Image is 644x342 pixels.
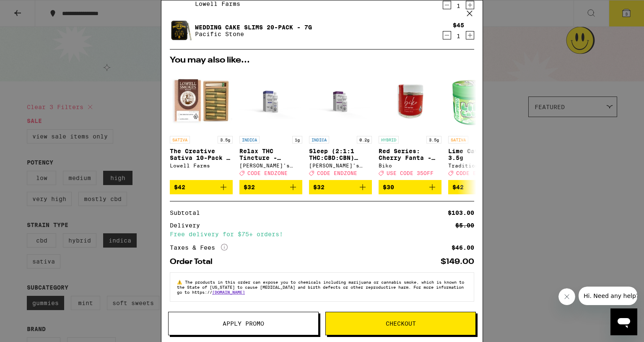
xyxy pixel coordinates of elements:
[223,321,264,326] span: Apply Promo
[379,148,441,161] p: Red Series: Cherry Fanta - 3.5g
[247,170,288,176] span: CODE ENDZONE
[455,222,474,228] div: $5.00
[170,210,206,216] div: Subtotal
[170,180,233,194] button: Add to bag
[453,3,464,9] div: 1
[379,69,441,180] a: Open page for Red Series: Cherry Fanta - 3.5g from Biko
[170,163,233,168] div: Lowell Farms
[170,19,193,42] img: Wedding Cake Slims 20-Pack - 7g
[448,210,474,216] div: $103.00
[448,69,511,132] img: Traditional - Lime Caviar - 3.5g
[448,163,511,168] div: Traditional
[170,258,218,266] div: Order Total
[379,136,399,144] p: HYBRID
[170,231,474,237] div: Free delivery for $75+ orders!
[177,279,185,285] span: ⚠️
[239,148,302,161] p: Relax THC Tincture - 1000mg
[174,184,185,191] span: $42
[170,69,233,132] img: Lowell Farms - The Creative Sativa 10-Pack - 3.5g
[309,148,372,161] p: Sleep (2:1:1 THC:CBD:CBN) Tincture - 200mg
[383,184,394,191] span: $30
[309,180,372,194] button: Add to bag
[239,180,302,194] button: Add to bag
[309,69,372,132] img: Mary's Medicinals - Sleep (2:1:1 THC:CBD:CBN) Tincture - 200mg
[239,69,302,132] img: Mary's Medicinals - Relax THC Tincture - 1000mg
[441,258,474,266] div: $149.00
[170,69,233,180] a: Open page for The Creative Sativa 10-Pack - 3.5g from Lowell Farms
[610,308,637,335] iframe: Button to launch messaging window
[309,136,329,144] p: INDICA
[456,170,496,176] span: CODE ENDZONE
[452,184,464,191] span: $42
[195,31,312,37] p: Pacific Stone
[379,163,441,168] div: Biko
[170,244,228,251] div: Taxes & Fees
[170,148,233,161] p: The Creative Sativa 10-Pack - 3.5g
[452,245,474,251] div: $46.00
[325,312,476,335] button: Checkout
[448,136,468,144] p: SATIVA
[239,136,260,144] p: INDICA
[426,136,441,144] p: 3.5g
[309,69,372,180] a: Open page for Sleep (2:1:1 THC:CBD:CBN) Tincture - 200mg from Mary's Medicinals
[313,184,325,191] span: $32
[317,170,357,176] span: CODE ENDZONE
[443,31,451,39] button: Decrement
[453,22,464,29] div: $45
[195,24,312,31] a: Wedding Cake Slims 20-Pack - 7g
[195,0,304,7] p: Lowell Farms
[443,1,451,9] button: Decrement
[387,170,434,176] span: USE CODE 35OFF
[309,163,372,168] div: [PERSON_NAME]'s Medicinals
[177,279,464,295] span: The products in this order can expose you to chemicals including marijuana or cannabis smoke, whi...
[579,287,637,305] iframe: Message from company
[453,33,464,39] div: 1
[168,312,319,335] button: Apply Promo
[244,184,255,191] span: $32
[5,6,60,13] span: Hi. Need any help?
[386,321,416,326] span: Checkout
[212,290,245,295] a: [DOMAIN_NAME]
[357,136,372,144] p: 0.2g
[448,69,511,180] a: Open page for Lime Caviar - 3.5g from Traditional
[466,31,474,39] button: Increment
[448,180,511,194] button: Add to bag
[239,163,302,168] div: [PERSON_NAME]'s Medicinals
[170,56,474,65] h2: You may also like...
[292,136,302,144] p: 1g
[239,69,302,180] a: Open page for Relax THC Tincture - 1000mg from Mary's Medicinals
[218,136,233,144] p: 3.5g
[379,69,441,132] img: Biko - Red Series: Cherry Fanta - 3.5g
[558,288,575,305] iframe: Close message
[379,180,441,194] button: Add to bag
[170,222,206,228] div: Delivery
[448,148,511,161] p: Lime Caviar - 3.5g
